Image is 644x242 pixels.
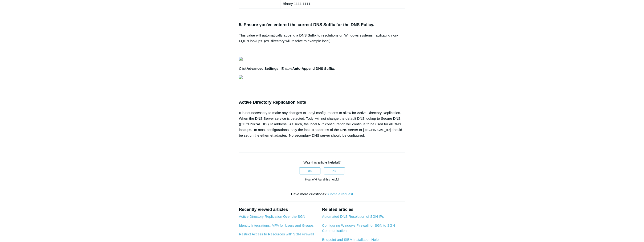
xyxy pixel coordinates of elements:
[299,167,320,174] button: This article was helpful
[239,75,243,79] img: 27414169404179
[239,232,314,236] a: Restrict Access to Resources with SGN Firewall
[239,110,405,138] div: It is not necessary to make any changes to Todyl configurations to allow for Active Directory Rep...
[305,178,339,181] span: 6 out of 6 found this helpful
[239,57,243,61] img: 27414207119379
[239,33,405,44] p: This value will automatically append a DNS Suffix to resolutions on Windows systems, facilitating...
[239,214,305,218] a: Active Directory Replication Over the SGN
[324,167,345,174] button: This article was not helpful
[239,192,405,197] div: Have more questions?
[303,160,341,164] span: Was this article helpful?
[322,206,405,213] h2: Related articles
[239,66,405,71] p: Click . Enable .
[292,66,334,70] strong: Auto-Append DNS Suffix
[322,214,384,218] a: Automated DNS Resolution of SGN IPs
[239,99,405,106] h3: Active Directory Replication Note
[247,66,278,70] strong: Advanced Settings
[322,223,395,233] a: Configuring Windows Firewall for SGN to SGN Communication
[326,192,353,196] a: Submit a request
[239,21,405,28] h3: 5. Ensure you've entered the correct DNS Suffix for the DNS Policy.
[239,206,317,213] h2: Recently viewed articles
[239,223,314,227] a: Identity Integrations, MFA for Users and Groups
[322,238,379,242] a: Endpoint and SIEM Installation Help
